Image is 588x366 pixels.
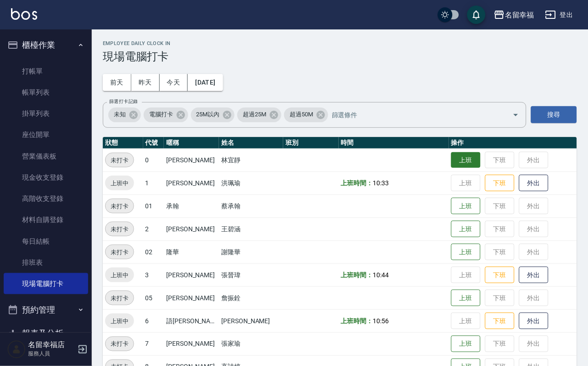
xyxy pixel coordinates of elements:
[106,247,134,257] span: 未打卡
[164,240,219,263] td: 隆華
[164,263,219,286] td: [PERSON_NAME]
[164,286,219,309] td: [PERSON_NAME]
[341,317,373,325] b: 上班時間：
[4,124,88,145] a: 座位開單
[449,137,577,149] th: 操作
[4,209,88,230] a: 材料自購登錄
[531,106,577,123] button: 搜尋
[103,137,143,149] th: 狀態
[284,110,319,119] span: 超過50M
[237,108,281,122] div: 超過25M
[164,217,219,240] td: [PERSON_NAME]
[143,137,164,149] th: 代號
[451,290,481,307] button: 上班
[341,271,373,279] b: 上班時間：
[219,217,283,240] td: 王碧涵
[4,61,88,82] a: 打帳單
[219,194,283,217] td: 蔡承翰
[341,179,373,187] b: 上班時間：
[451,244,481,261] button: 上班
[106,339,134,349] span: 未打卡
[4,273,88,294] a: 現場電腦打卡
[164,309,219,332] td: 語[PERSON_NAME]
[105,178,134,188] span: 上班中
[106,224,134,234] span: 未打卡
[519,267,549,284] button: 外出
[4,252,88,273] a: 排班表
[106,293,134,303] span: 未打卡
[519,175,549,192] button: 外出
[164,194,219,217] td: 承翰
[160,74,188,91] button: 今天
[485,267,515,284] button: 下班
[4,33,88,57] button: 櫃檯作業
[191,108,235,122] div: 25M以內
[143,309,164,332] td: 6
[219,332,283,355] td: 張家瑜
[451,336,481,353] button: 上班
[4,167,88,188] a: 現金收支登錄
[330,107,497,123] input: 篩選條件
[143,194,164,217] td: 01
[108,108,141,122] div: 未知
[144,110,179,119] span: 電腦打卡
[105,270,134,280] span: 上班中
[164,332,219,355] td: [PERSON_NAME]
[467,6,486,24] button: save
[4,298,88,322] button: 預約管理
[144,108,188,122] div: 電腦打卡
[131,74,160,91] button: 昨天
[219,309,283,332] td: [PERSON_NAME]
[4,322,88,346] button: 報表及分析
[490,6,538,24] button: 名留幸福
[106,155,134,165] span: 未打卡
[109,98,138,105] label: 篩選打卡記錄
[219,286,283,309] td: 詹振銓
[164,149,219,172] td: [PERSON_NAME]
[509,108,523,122] button: Open
[373,271,389,279] span: 10:44
[143,172,164,194] td: 1
[373,179,389,187] span: 10:33
[11,8,37,20] img: Logo
[505,9,534,21] div: 名留幸福
[339,137,449,149] th: 時間
[4,231,88,252] a: 每日結帳
[542,6,577,23] button: 登出
[108,110,131,119] span: 未知
[103,50,577,63] h3: 現場電腦打卡
[219,172,283,194] td: 洪珮瑜
[7,340,26,359] img: Person
[451,198,481,215] button: 上班
[237,110,272,119] span: 超過25M
[164,137,219,149] th: 暱稱
[143,149,164,172] td: 0
[143,240,164,263] td: 02
[103,74,131,91] button: 前天
[219,149,283,172] td: 林宜靜
[519,313,549,330] button: 外出
[283,137,338,149] th: 班別
[219,263,283,286] td: 張晉瑋
[4,146,88,167] a: 營業儀表板
[105,316,134,326] span: 上班中
[373,317,389,325] span: 10:56
[143,263,164,286] td: 3
[28,350,75,358] p: 服務人員
[284,108,328,122] div: 超過50M
[191,110,225,119] span: 25M以內
[451,221,481,238] button: 上班
[28,341,75,350] h5: 名留幸福店
[106,201,134,211] span: 未打卡
[143,332,164,355] td: 7
[485,175,515,192] button: 下班
[219,137,283,149] th: 姓名
[451,152,481,168] button: 上班
[143,286,164,309] td: 05
[103,40,577,46] h2: Employee Daily Clock In
[4,82,88,103] a: 帳單列表
[4,103,88,124] a: 掛單列表
[188,74,223,91] button: [DATE]
[4,188,88,209] a: 高階收支登錄
[485,313,515,330] button: 下班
